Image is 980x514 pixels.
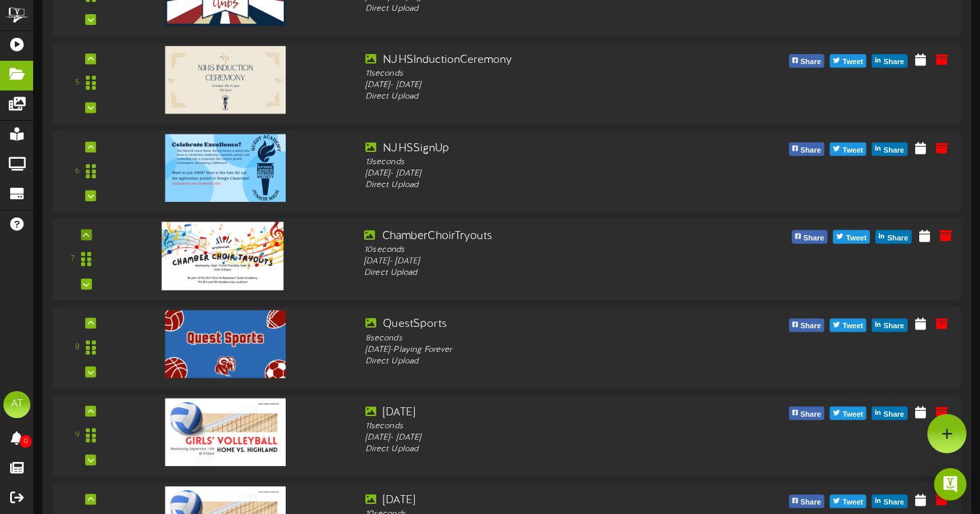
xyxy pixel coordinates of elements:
div: 9 [75,430,80,441]
div: AT [3,391,30,418]
div: 11 seconds [365,68,723,80]
div: 8 [75,342,80,353]
span: Share [800,231,827,246]
span: Tweet [840,143,866,158]
span: Share [885,231,911,246]
button: Share [872,54,908,68]
img: 964376fa-a3dc-4421-9a22-79643ac9c5f1.png [165,46,285,113]
span: Share [798,319,824,334]
div: QuestSports [365,317,723,332]
div: Direct Upload [365,3,723,15]
div: 11 seconds [365,421,723,432]
span: Share [881,495,907,510]
button: Tweet [830,54,867,68]
button: Tweet [830,494,867,508]
div: [DATE] [365,493,723,509]
div: [DATE] - [DATE] [365,432,723,444]
div: ChamberChoirTryouts [364,229,726,245]
span: Share [881,319,907,334]
button: Share [872,407,908,420]
div: NJHSSignUp [365,141,723,157]
span: Share [798,143,824,158]
button: Share [872,319,908,332]
span: Tweet [840,55,866,70]
span: Tweet [843,231,869,246]
div: Direct Upload [365,444,723,455]
div: [DATE] - [DATE] [365,168,723,180]
button: Share [789,143,825,156]
img: 87c04708-143f-4f95-aafd-29081d286061.png [165,310,285,378]
img: ffe16ee3-225a-4730-a5fe-c86d2c9786af.png [165,399,285,466]
button: Share [789,407,825,420]
span: Share [798,407,824,422]
span: Share [881,55,907,70]
div: 10 seconds [364,245,726,256]
img: ede3d5e1-5836-4ce2-af1a-18417d6a9e42.png [165,134,285,202]
span: Tweet [840,495,866,510]
div: Open Intercom Messenger [934,468,966,500]
button: Tweet [833,230,870,244]
span: Share [881,407,907,422]
div: Direct Upload [364,267,726,279]
div: 13 seconds [365,157,723,168]
span: Share [798,495,824,510]
div: [DATE] - Playing Forever [365,344,723,355]
div: Direct Upload [365,180,723,191]
button: Share [789,494,825,508]
div: Direct Upload [365,356,723,367]
div: [DATE] [365,405,723,421]
div: 6 [75,165,80,177]
span: 0 [20,435,32,448]
button: Share [872,143,908,156]
button: Share [872,494,908,508]
img: a3e02af1-236c-4501-bb37-8bb4b42be81a.png [161,222,283,290]
div: Direct Upload [365,91,723,103]
button: Share [789,319,825,332]
div: [DATE] - [DATE] [365,80,723,91]
button: Tweet [830,319,867,332]
div: 8 seconds [365,332,723,344]
button: Tweet [830,407,867,420]
span: Tweet [840,319,866,334]
button: Share [792,230,827,244]
div: NJHSInductionCeremony [365,53,723,68]
span: Tweet [840,407,866,422]
button: Share [789,54,825,68]
div: [DATE] - [DATE] [364,256,726,267]
button: Share [875,230,911,244]
span: Share [881,143,907,158]
button: Tweet [830,143,867,156]
span: Share [798,55,824,70]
